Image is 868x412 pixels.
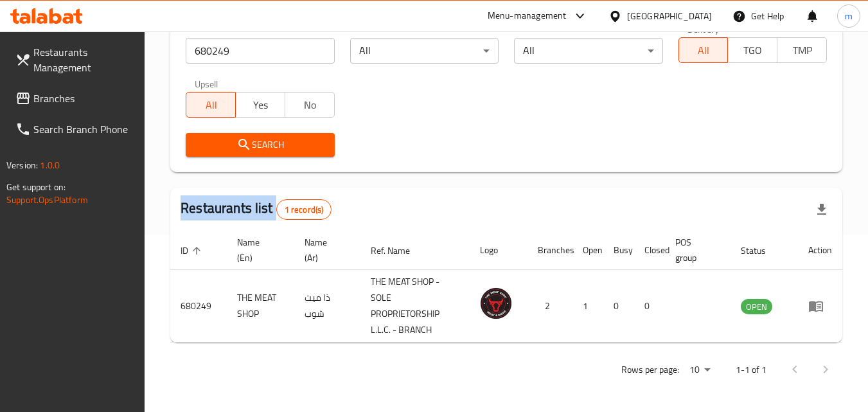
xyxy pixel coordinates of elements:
[195,79,218,88] label: Upsell
[684,41,723,60] span: All
[196,137,324,153] span: Search
[181,199,332,220] h2: Restaurants list
[741,299,772,314] div: OPEN
[294,270,360,343] td: ذا ميت شوب
[6,157,38,174] span: Version:
[572,270,603,343] td: 1
[736,362,766,378] p: 1-1 of 1
[40,157,60,174] span: 1.0.0
[684,361,715,380] div: Rows per page:
[181,243,205,258] span: ID
[480,287,512,319] img: THE MEAT SHOP
[527,270,572,343] td: 2
[241,96,280,114] span: Yes
[191,96,231,114] span: All
[5,83,145,114] a: Branches
[290,96,330,114] span: No
[488,8,567,24] div: Menu-management
[186,133,334,157] button: Search
[470,231,527,270] th: Logo
[603,270,634,343] td: 0
[621,362,679,378] p: Rows per page:
[33,121,135,137] span: Search Branch Phone
[687,24,720,33] label: Delivery
[350,38,499,64] div: All
[527,231,572,270] th: Branches
[371,243,427,258] span: Ref. Name
[678,37,729,63] button: All
[235,92,285,118] button: Yes
[5,37,145,83] a: Restaurants Management
[777,37,827,63] button: TMP
[170,270,227,343] td: 680249
[741,300,772,314] span: OPEN
[170,231,842,343] table: enhanced table
[305,235,345,265] span: Name (Ar)
[783,41,822,60] span: TMP
[285,92,335,118] button: No
[227,270,294,343] td: THE MEAT SHOP
[806,194,837,225] div: Export file
[33,91,135,106] span: Branches
[845,9,853,23] span: m
[627,9,712,23] div: [GEOGRAPHIC_DATA]
[276,199,332,220] div: Total records count
[277,204,332,216] span: 1 record(s)
[6,179,66,195] span: Get support on:
[808,298,832,314] div: Menu
[741,243,783,258] span: Status
[5,114,145,145] a: Search Branch Phone
[186,38,334,64] input: Search for restaurant name or ID..
[727,37,777,63] button: TGO
[237,235,279,265] span: Name (En)
[6,192,88,208] a: Support.OpsPlatform
[33,44,135,75] span: Restaurants Management
[675,235,715,265] span: POS group
[186,92,236,118] button: All
[634,270,665,343] td: 0
[572,231,603,270] th: Open
[733,41,772,60] span: TGO
[603,231,634,270] th: Busy
[634,231,665,270] th: Closed
[360,270,470,343] td: THE MEAT SHOP - SOLE PROPRIETORSHIP L.L.C. - BRANCH
[514,38,662,64] div: All
[798,231,842,270] th: Action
